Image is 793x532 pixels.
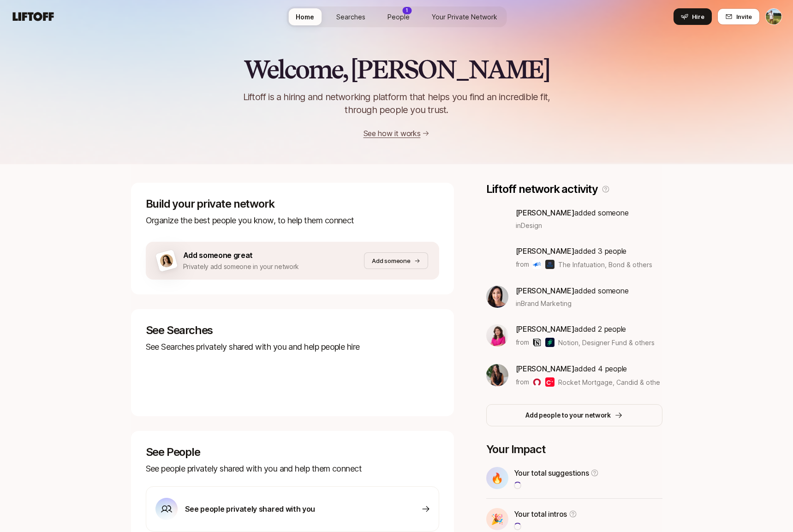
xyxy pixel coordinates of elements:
button: Hire [674,8,712,25]
p: from [516,259,529,270]
p: Liftoff is a hiring and networking platform that helps you find an incredible fit, through people... [232,90,562,116]
p: See Searches [146,324,439,337]
p: See people privately shared with you and help them connect [146,462,439,475]
span: [PERSON_NAME] [516,208,575,217]
p: Your Impact [486,443,662,456]
span: [PERSON_NAME] [516,364,575,373]
span: Rocket Mortgage, Candid & others [558,378,666,386]
p: added someone [516,207,629,219]
a: People1 [380,8,417,25]
button: Tyler Kieft [765,8,782,25]
p: added someone [516,285,629,297]
div: 🔥 [486,467,508,489]
a: See how it works [364,129,421,138]
h2: Welcome, [PERSON_NAME] [244,55,549,83]
img: Candid [545,377,555,387]
img: Rocket Mortgage [532,377,542,387]
img: Notion [532,338,542,347]
p: Your total suggestions [514,467,589,479]
p: Add someone great [183,249,299,261]
p: Liftoff network activity [486,183,598,196]
a: Your Private Network [424,8,505,25]
p: See people privately shared with you [185,503,315,515]
p: from [516,337,529,348]
span: Home [296,12,314,22]
img: Tyler Kieft [766,9,781,24]
span: People [388,12,410,22]
span: [PERSON_NAME] [516,286,575,295]
p: See Searches privately shared with you and help people hire [146,341,439,353]
a: Home [288,8,322,25]
span: Notion, Designer Fund & others [558,338,655,347]
img: Designer Fund [545,338,555,347]
p: added 4 people [516,363,660,375]
img: Bond [545,260,555,269]
p: Build your private network [146,197,439,210]
img: ACg8ocKwUq1SMnMesLy_VeviFNKziOz4S7294WnKiKojcJER45cL-7s=s160-c [486,286,508,308]
button: Invite [717,8,760,25]
span: Hire [692,12,704,21]
img: 9e09e871_5697_442b_ae6e_b16e3f6458f8.jpg [486,324,508,347]
img: 33ee49e1_eec9_43f1_bb5d_6b38e313ba2b.jpg [486,364,508,386]
p: Your total intros [514,508,567,520]
p: Privately add someone in your network [183,261,299,272]
span: in Brand Marketing [516,299,572,308]
button: Add someone [364,252,428,269]
span: Searches [336,12,365,22]
img: add-someone-great-cta-avatar.png [158,253,174,269]
p: from [516,377,529,388]
a: Searches [329,8,373,25]
p: Add someone [372,256,410,265]
span: Your Private Network [432,12,497,22]
p: added 3 people [516,245,653,257]
span: in Design [516,221,542,230]
img: The Infatuation [532,260,542,269]
span: [PERSON_NAME] [516,246,575,256]
span: The Infatuation, Bond & others [558,260,652,269]
button: Add people to your network [486,404,662,426]
p: added 2 people [516,323,655,335]
p: Add people to your network [525,410,611,421]
span: Invite [736,12,752,21]
span: [PERSON_NAME] [516,324,575,334]
p: 1 [406,7,408,14]
p: See People [146,446,439,459]
p: Organize the best people you know, to help them connect [146,214,439,227]
div: 🎉 [486,508,508,530]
